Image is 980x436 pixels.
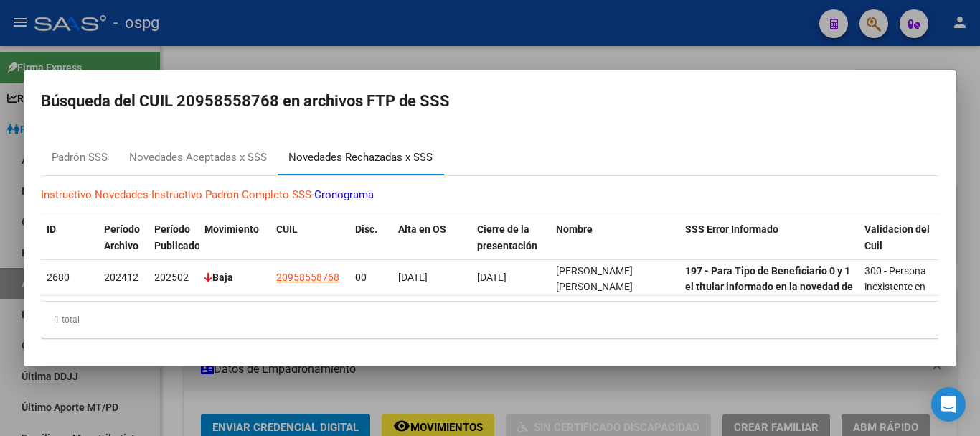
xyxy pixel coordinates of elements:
div: Open Intercom Messenger [931,387,966,422]
h2: Búsqueda del CUIL 20958558768 en archivos FTP de SSS [41,88,939,115]
span: Nombre [556,223,593,235]
span: Movimiento [204,223,259,235]
span: 202412 [104,272,138,283]
datatable-header-cell: Validacion del Cuil [859,214,938,261]
span: 300 - Persona inexistente en el UNIVERSO CUIT-CUIL de AFIP. [864,265,926,342]
datatable-header-cell: Alta en OS [392,214,471,261]
datatable-header-cell: Período Publicado [149,214,199,261]
datatable-header-cell: Período Archivo [98,214,149,261]
span: Alta en OS [398,223,446,235]
strong: 197 - Para Tipo de Beneficiario 0 y 1 el titular informado en la novedad de baja tiene una DDJJ p... [685,265,853,358]
strong: Baja [204,272,233,283]
div: 1 total [41,302,939,338]
span: [DATE] [477,272,507,283]
span: 202502 [154,272,189,283]
a: Cronograma [314,188,374,201]
span: Período Publicado [154,223,200,251]
span: Período Archivo [104,223,140,251]
datatable-header-cell: Cierre de la presentación [471,214,550,261]
datatable-header-cell: Nombre [550,214,679,261]
datatable-header-cell: Disc. [349,214,392,261]
div: Novedades Aceptadas x SSS [129,149,267,166]
datatable-header-cell: SSS Error Informado [679,214,859,261]
div: Padrón SSS [52,149,108,166]
datatable-header-cell: Movimiento [199,214,270,261]
span: SSS Error Informado [685,223,778,235]
span: ID [47,223,56,235]
a: Instructivo Padron Completo SSS [151,188,311,201]
span: 20958558768 [276,272,339,283]
span: Cierre de la presentación [477,223,537,251]
span: Validacion del Cuil [864,223,930,251]
span: [DATE] [398,272,428,283]
a: Instructivo Novedades [41,188,149,201]
span: CUIL [276,223,298,235]
div: 00 [355,269,387,286]
div: Novedades Rechazadas x SSS [288,149,433,166]
span: [PERSON_NAME] [PERSON_NAME] [556,265,633,293]
datatable-header-cell: CUIL [270,214,349,261]
p: - - [41,187,939,203]
datatable-header-cell: ID [41,214,98,261]
span: 2680 [47,272,70,283]
span: Disc. [355,223,377,235]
